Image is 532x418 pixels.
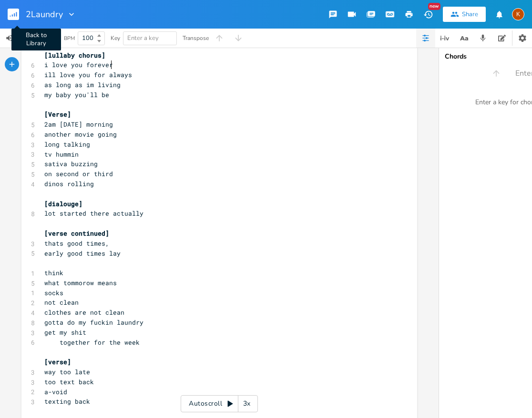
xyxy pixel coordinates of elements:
div: 3x [238,395,256,412]
span: lot started there actually [44,209,143,218]
button: Share [443,7,486,22]
span: thats good times, [44,239,109,248]
span: [verse] [44,358,71,366]
span: gotta do my fuckin laundry [44,318,143,327]
button: Back to Library [8,3,27,26]
span: as long as im living [44,80,121,89]
span: what tommorow means [44,279,117,287]
div: BPM [64,36,75,41]
div: Kat [512,8,524,20]
span: not clean [44,298,79,307]
span: i love you forever [44,60,113,69]
span: Enter a key [127,34,159,42]
span: [dialouge] [44,199,82,208]
div: Transpose [183,35,209,41]
div: New [428,3,440,10]
span: clothes are not clean [44,308,124,317]
span: get my shit [44,328,86,337]
span: long talking [44,140,90,149]
span: think [44,269,63,277]
span: on second or third [44,169,113,178]
span: together for the week [44,338,140,347]
span: a-void [44,388,67,396]
span: dinos rolling [44,179,94,188]
span: texting back [44,397,90,406]
span: socks [44,289,63,297]
span: early good times lay [44,249,121,258]
div: Autoscroll [181,395,258,412]
span: [verse continued] [44,229,109,238]
span: too text back [44,378,94,386]
div: Share [462,10,478,19]
span: [Verse] [44,110,71,119]
span: sativa buzzing [44,159,98,168]
span: ill love you for always [44,70,132,79]
div: Key [111,35,120,41]
span: 2Laundry [26,10,63,19]
span: way too late [44,368,90,376]
button: K [512,3,524,25]
span: tv hummin [44,150,79,159]
span: another movie going [44,130,117,139]
button: New [419,6,438,23]
span: my baby you'll be [44,90,109,99]
span: [lullaby chorus] [44,51,105,60]
span: 2am [DATE] morning [44,120,113,129]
